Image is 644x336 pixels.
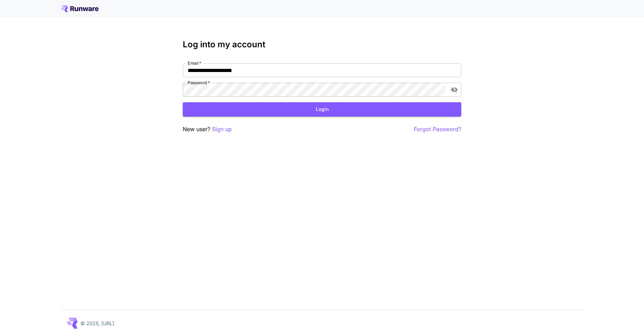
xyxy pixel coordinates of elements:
[414,125,461,134] button: Forgot Password?
[212,125,232,134] button: Sign up
[80,320,114,327] p: © 2025, [URL]
[183,125,232,134] p: New user?
[448,83,461,96] button: toggle password visibility
[183,40,461,49] h3: Log into my account
[183,102,461,117] button: Login
[188,60,201,66] label: Email
[188,80,210,86] label: Password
